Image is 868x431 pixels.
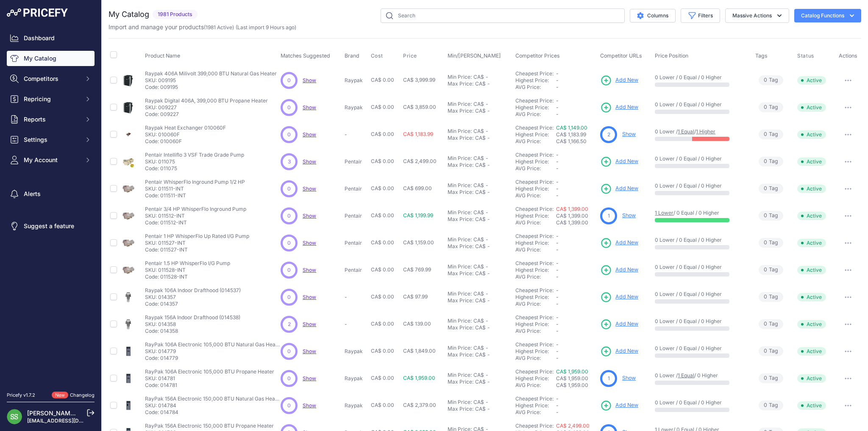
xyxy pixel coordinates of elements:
[145,77,277,84] p: SKU: 009195
[24,95,79,103] span: Repricing
[475,135,486,141] div: CA$
[145,213,246,219] p: SKU: 011512-INT
[607,131,610,138] span: 2
[473,236,484,243] div: CA$
[475,162,486,169] div: CA$
[484,182,488,189] div: -
[515,70,554,77] a: Cheapest Price:
[556,111,559,117] span: -
[622,131,636,137] a: Show
[515,52,560,59] span: Competitor Prices
[556,287,559,293] span: -
[600,345,638,357] a: Add New
[556,423,590,429] a: CA$ 2,499.00
[448,135,473,141] div: Max Price:
[108,8,149,20] h2: My Catalog
[556,368,588,375] a: CA$ 1,959.00
[797,52,816,59] button: Status
[303,104,316,111] a: Show
[615,401,638,409] span: Add New
[145,179,245,185] p: Pentair WhisperFlo Inground Pump 1/2 HP
[600,291,638,303] a: Add New
[345,240,367,246] p: Pentair
[287,104,291,111] span: 0
[303,348,316,354] a: Show
[371,131,394,137] span: CA$ 0.00
[486,216,490,223] div: -
[484,236,488,243] div: -
[759,102,783,112] span: Tag
[448,263,472,270] div: Min Price:
[287,77,291,84] span: 0
[448,74,472,80] div: Min Price:
[27,409,81,417] a: [PERSON_NAME] S
[515,267,556,274] div: Highest Price:
[615,239,638,247] span: Add New
[556,185,559,192] span: -
[145,70,277,77] p: Raypak 406A Milivolt 399,000 BTU Natural Gas Heater
[403,52,417,59] span: Price
[448,80,473,87] div: Max Price:
[759,130,783,139] span: Tag
[556,240,559,246] span: -
[145,287,241,294] p: Raypak 106A Indoor Drafthood (014537)
[303,185,316,192] span: Show
[486,162,490,169] div: -
[145,84,277,91] p: Code: 009195
[622,212,636,218] a: Show
[303,402,316,409] span: Show
[556,70,559,77] span: -
[515,274,556,280] div: AVG Price:
[759,211,783,221] span: Tag
[303,213,316,219] a: Show
[655,182,747,189] p: 0 Lower / 0 Equal / 0 Higher
[515,368,554,375] a: Cheapest Price:
[600,75,638,86] a: Add New
[145,138,226,145] p: Code: 010060F
[345,267,367,274] p: Pentair
[515,206,554,212] a: Cheapest Price:
[24,115,79,124] span: Reports
[600,183,638,195] a: Add New
[615,266,638,274] span: Add New
[515,192,556,199] div: AVG Price:
[145,260,230,267] p: Pentair 1.5 HP WhisperFlo I/G Pump
[515,138,556,145] div: AVG Price:
[448,189,473,196] div: Max Price:
[556,152,559,158] span: -
[145,52,180,59] span: Product Name
[287,266,291,274] span: 0
[236,24,296,30] span: (Last import 9 Hours ago)
[759,157,783,166] span: Tag
[345,213,367,219] p: Pentair
[7,218,95,234] a: Suggest a feature
[515,233,554,239] a: Cheapest Price:
[24,135,79,144] span: Settings
[630,9,676,22] button: Columns
[287,212,291,220] span: 0
[556,124,587,131] a: CA$ 1,149.00
[303,240,316,246] a: Show
[556,138,597,145] div: CA$ 1,166.50
[759,184,783,193] span: Tag
[764,76,767,84] span: 0
[371,212,394,218] span: CA$ 0.00
[484,101,488,108] div: -
[615,320,638,328] span: Add New
[797,76,826,85] span: Active
[655,210,747,216] p: / 0 Equal / 0 Higher
[655,210,673,216] a: 1 Lower
[797,103,826,112] span: Active
[303,131,316,138] span: Show
[475,189,486,196] div: CA$
[303,294,316,300] span: Show
[556,267,559,273] span: -
[70,392,95,398] a: Changelog
[755,52,768,59] span: Tags
[7,152,95,168] button: My Account
[486,189,490,196] div: -
[371,266,394,273] span: CA$ 0.00
[759,238,783,248] span: Tag
[145,192,245,199] p: Code: 011511-INT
